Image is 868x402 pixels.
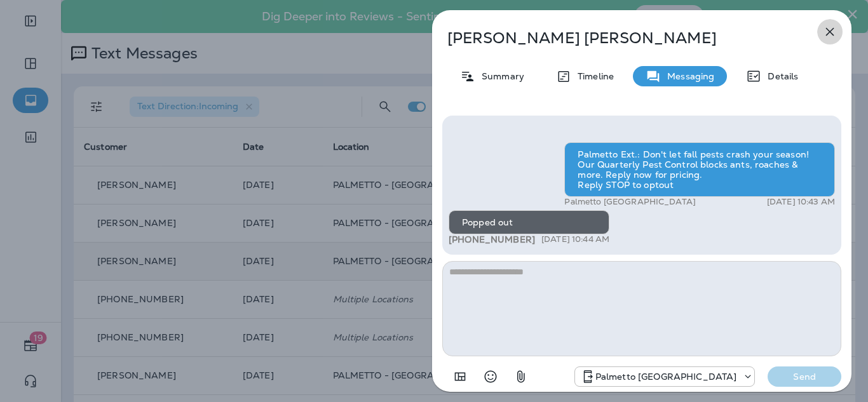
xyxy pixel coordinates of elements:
[478,364,503,389] button: Select an emoji
[661,71,714,81] p: Messaging
[767,197,835,207] p: [DATE] 10:43 AM
[541,234,609,245] p: [DATE] 10:44 AM
[575,369,755,384] div: +1 (843) 353-4625
[447,29,794,47] p: [PERSON_NAME] [PERSON_NAME]
[571,71,614,81] p: Timeline
[564,197,696,207] p: Palmetto [GEOGRAPHIC_DATA]
[761,71,798,81] p: Details
[475,71,524,81] p: Summary
[595,372,737,382] p: Palmetto [GEOGRAPHIC_DATA]
[449,234,535,245] span: [PHONE_NUMBER]
[449,210,609,234] div: Popped out
[564,142,835,197] div: Palmetto Ext.: Don't let fall pests crash your season! Our Quarterly Pest Control blocks ants, ro...
[447,364,473,389] button: Add in a premade template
